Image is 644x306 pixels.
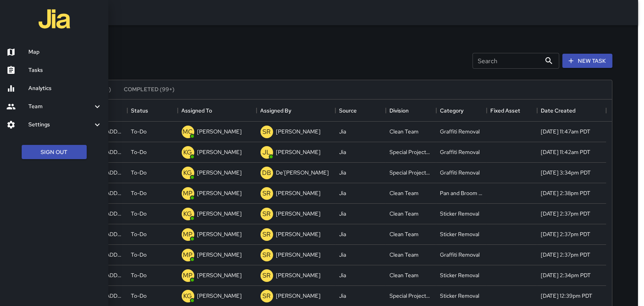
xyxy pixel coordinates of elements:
h6: Team [28,102,93,111]
h6: Map [28,48,102,56]
h6: Settings [28,120,93,129]
h6: Analytics [28,84,102,93]
button: Sign Out [22,145,87,160]
h6: Tasks [28,66,102,75]
img: jia-logo [39,3,70,35]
